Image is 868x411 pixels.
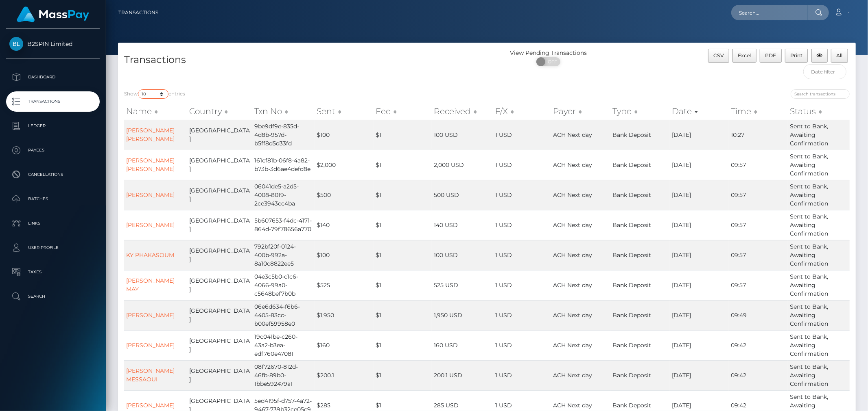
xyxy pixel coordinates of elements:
[17,6,89,22] img: MassPay Logo
[315,210,374,240] td: $140
[6,67,100,87] a: Dashboard
[187,120,252,150] td: [GEOGRAPHIC_DATA]
[493,150,551,180] td: 1 USD
[610,210,670,240] td: Bank Deposit
[124,89,185,99] label: Show entries
[315,360,374,390] td: $200.1
[553,221,592,229] span: ACH Next day
[670,300,729,330] td: [DATE]
[432,103,493,119] th: Received: activate to sort column ascending
[670,360,729,390] td: [DATE]
[713,52,724,58] span: CSV
[374,150,432,180] td: $1
[610,360,670,390] td: Bank Deposit
[9,95,96,108] p: Transactions
[493,103,551,119] th: F/X: activate to sort column ascending
[553,251,592,259] span: ACH Next day
[788,270,850,300] td: Sent to Bank, Awaiting Confirmation
[553,342,592,349] span: ACH Next day
[811,49,828,63] button: Column visibility
[788,120,850,150] td: Sent to Bank, Awaiting Confirmation
[9,169,96,181] p: Cancellations
[315,180,374,210] td: $500
[553,372,592,379] span: ACH Next day
[785,49,808,63] button: Print
[553,131,592,138] span: ACH Next day
[374,270,432,300] td: $1
[670,150,729,180] td: [DATE]
[432,210,493,240] td: 140 USD
[126,191,175,199] a: [PERSON_NAME]
[374,120,432,150] td: $1
[252,300,315,330] td: 06e6d634-f6b6-4405-83cc-b00ef59958e0
[432,180,493,210] td: 500 USD
[670,270,729,300] td: [DATE]
[732,49,756,63] button: Excel
[788,103,850,119] th: Status: activate to sort column ascending
[729,270,788,300] td: 09:57
[432,270,493,300] td: 525 USD
[788,330,850,360] td: Sent to Bank, Awaiting Confirmation
[670,210,729,240] td: [DATE]
[6,238,100,258] a: User Profile
[708,49,730,63] button: CSV
[315,300,374,330] td: $1,950
[315,150,374,180] td: $2,000
[126,311,175,319] a: [PERSON_NAME]
[493,240,551,270] td: 1 USD
[315,120,374,150] td: $100
[493,270,551,300] td: 1 USD
[374,360,432,390] td: $1
[610,270,670,300] td: Bank Deposit
[487,49,610,57] div: View Pending Transactions
[9,193,96,205] p: Batches
[374,180,432,210] td: $1
[788,360,850,390] td: Sent to Bank, Awaiting Confirmation
[374,330,432,360] td: $1
[315,270,374,300] td: $525
[187,210,252,240] td: [GEOGRAPHIC_DATA]
[187,300,252,330] td: [GEOGRAPHIC_DATA]
[9,37,23,51] img: B2SPIN Limited
[670,330,729,360] td: [DATE]
[126,251,174,259] a: KY PHAKASOUM
[6,40,100,48] span: B2SPIN Limited
[374,210,432,240] td: $1
[432,150,493,180] td: 2,000 USD
[551,103,610,119] th: Payer: activate to sort column ascending
[765,52,776,58] span: PDF
[9,71,96,83] p: Dashboard
[493,120,551,150] td: 1 USD
[187,103,252,119] th: Country: activate to sort column ascending
[731,5,808,20] input: Search...
[670,120,729,150] td: [DATE]
[315,103,374,119] th: Sent: activate to sort column ascending
[252,360,315,390] td: 08f72670-812d-46fb-89b0-1bbe592479a1
[6,262,100,282] a: Taxes
[729,210,788,240] td: 09:57
[610,330,670,360] td: Bank Deposit
[610,300,670,330] td: Bank Deposit
[493,330,551,360] td: 1 USD
[493,300,551,330] td: 1 USD
[6,140,100,160] a: Payees
[729,360,788,390] td: 09:42
[553,191,592,199] span: ACH Next day
[252,150,315,180] td: 161cf81b-06f8-4a82-b73b-3d6ae4defd8e
[315,240,374,270] td: $100
[729,120,788,150] td: 10:27
[729,180,788,210] td: 09:57
[790,52,802,58] span: Print
[252,210,315,240] td: 5b607653-f4dc-4171-864d-79f78656a770
[803,64,846,79] input: Date filter
[432,240,493,270] td: 100 USD
[610,150,670,180] td: Bank Deposit
[831,49,848,63] button: All
[187,180,252,210] td: [GEOGRAPHIC_DATA]
[760,49,782,63] button: PDF
[9,242,96,254] p: User Profile
[252,103,315,119] th: Txn No: activate to sort column ascending
[126,342,175,349] a: [PERSON_NAME]
[670,180,729,210] td: [DATE]
[788,150,850,180] td: Sent to Bank, Awaiting Confirmation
